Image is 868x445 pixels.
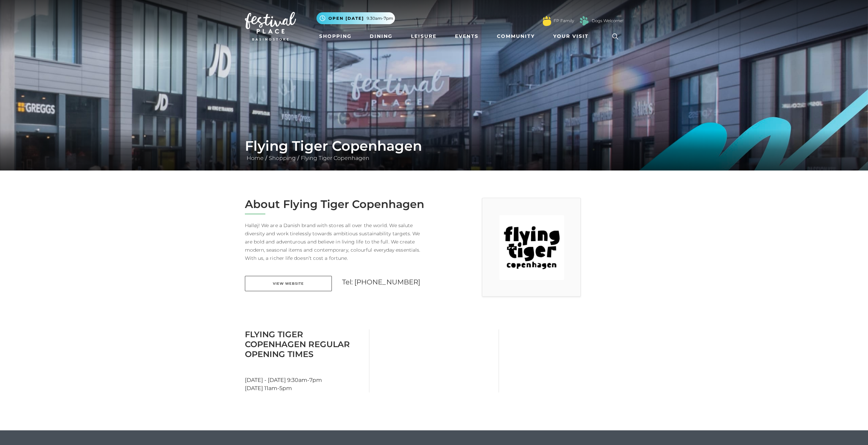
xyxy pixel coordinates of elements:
[245,198,429,211] h2: About Flying Tiger Copenhagen
[367,30,395,43] a: Dining
[408,30,439,43] a: Leisure
[240,138,629,162] div: / /
[317,12,395,24] button: Open [DATE] 9.30am-7pm
[245,276,332,291] a: View Website
[328,15,364,21] span: Open [DATE]
[245,329,364,359] h3: Flying Tiger Copenhagen Regular Opening Times
[245,155,265,161] a: Home
[494,30,538,43] a: Community
[245,12,296,41] img: Festival Place Logo
[342,278,421,286] a: Tel: [PHONE_NUMBER]
[267,155,297,161] a: Shopping
[299,155,371,161] a: Flying Tiger Copenhagen
[554,18,574,24] a: FP Family
[452,30,481,43] a: Events
[245,221,429,262] p: Halløj! We are a Danish brand with stores all over the world. We salute diversity and work tirele...
[367,15,393,21] span: 9.30am-7pm
[240,329,369,392] div: [DATE] - [DATE] 9:30am-7pm [DATE] 11am-5pm
[317,30,354,43] a: Shopping
[592,18,623,24] a: Dogs Welcome!
[245,138,623,154] h1: Flying Tiger Copenhagen
[553,33,589,40] span: Your Visit
[550,30,595,43] a: Your Visit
